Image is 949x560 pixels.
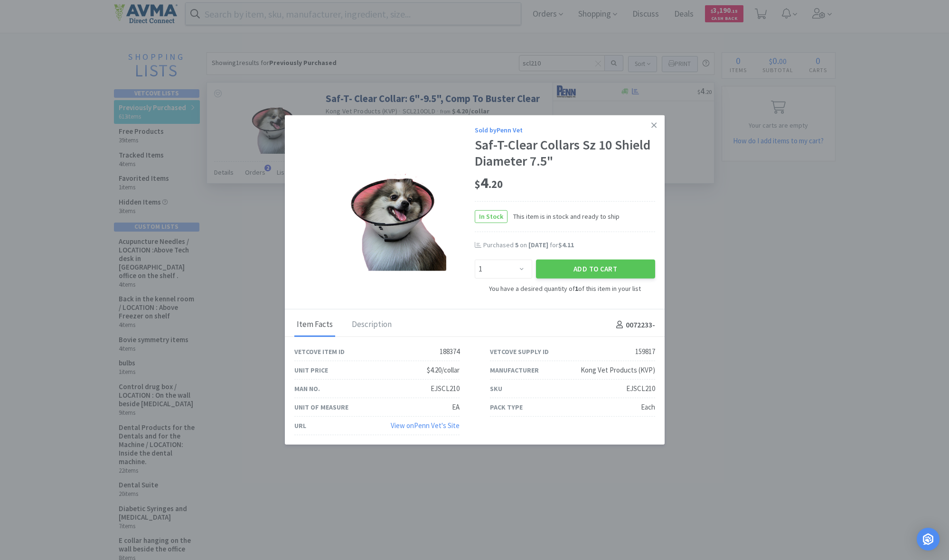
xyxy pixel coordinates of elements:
button: Add to Cart [536,260,655,279]
div: Description [349,313,394,337]
div: Vetcove Item ID [294,346,345,357]
div: 188374 [440,346,460,357]
span: $ [475,177,480,190]
div: Saf-T-Clear Collars Sz 10 Shield Diameter 7.5" [475,137,655,169]
strong: 1 [575,284,578,293]
div: Manufacturer [490,365,539,375]
div: EJSCL210 [431,383,460,394]
span: . 20 [489,177,503,190]
span: This item is in stock and ready to ship [507,211,620,222]
div: Man No. [294,383,320,394]
span: 4 [475,173,503,192]
div: Open Intercom Messenger [917,528,940,551]
div: Kong Vet Products (KVP) [581,364,655,376]
div: SKU [490,383,502,394]
span: In Stock [475,211,507,223]
div: EJSCL210 [626,383,655,394]
div: Unit of Measure [294,402,348,412]
div: Purchased on for [483,241,655,250]
div: 159817 [635,346,655,357]
a: View onPenn Vet's Site [391,421,460,430]
span: $4.11 [558,241,574,249]
div: Item Facts [294,313,335,337]
span: 5 [515,241,518,249]
div: Unit Price [294,365,328,375]
img: cbd6370f65fb4ada8318fe49ea0ebdcf_159817.png [323,148,446,271]
h4: 0072233 - [612,319,655,331]
div: Each [641,401,655,413]
div: You have a desired quantity of of this item in your list [475,283,655,294]
div: Vetcove Supply ID [490,346,549,357]
div: $4.20/collar [427,364,460,376]
div: URL [294,420,306,431]
div: Pack Type [490,402,523,412]
div: Sold by Penn Vet [475,125,655,135]
div: EA [452,401,460,413]
span: [DATE] [528,241,548,249]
